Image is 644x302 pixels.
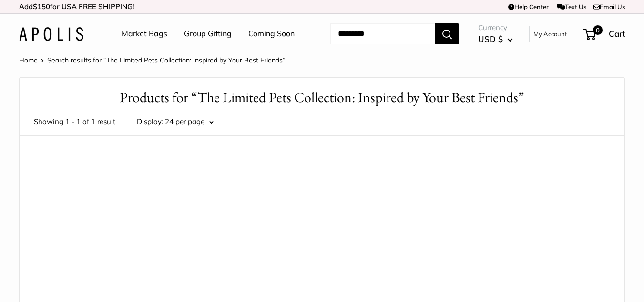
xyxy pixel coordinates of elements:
nav: Breadcrumb [19,54,286,66]
button: USD $ [478,31,513,47]
a: Group Gifting [184,27,232,41]
a: Home [19,56,38,64]
a: Market Bags [122,27,167,41]
a: Email Us [593,3,625,10]
input: Search... [330,23,435,44]
span: Cart [609,29,625,39]
h1: Products for “The Limited Pets Collection: Inspired by Your Best Friends” [34,87,610,108]
a: 0 Cart [584,26,625,42]
span: Showing 1 - 1 of 1 result [34,115,115,128]
a: Help Center [508,3,549,10]
span: $150 [33,2,50,11]
button: 24 per page [165,115,214,128]
button: Search [435,23,459,44]
span: Search results for “The Limited Pets Collection: Inspired by Your Best Friends” [47,56,286,64]
label: Display: [137,115,163,128]
span: Currency [478,21,513,34]
a: Text Us [557,3,586,10]
span: 24 per page [165,117,204,126]
span: 0 [593,25,603,35]
span: USD $ [478,34,503,44]
a: My Account [533,28,567,40]
img: Apolis [19,27,83,41]
a: Coming Soon [248,27,295,41]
